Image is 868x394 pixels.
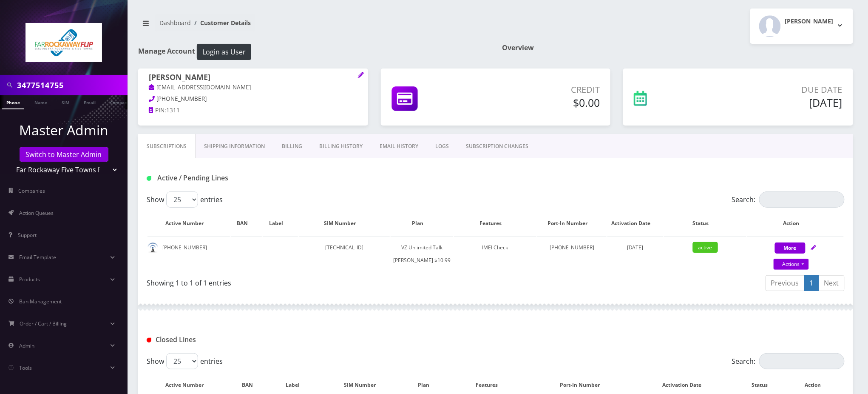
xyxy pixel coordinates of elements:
td: [PHONE_NUMBER] [148,237,230,271]
p: Due Date [708,83,842,96]
a: Billing History [311,134,371,159]
a: SIM [57,95,74,108]
th: Label: activate to sort column ascending [263,211,298,236]
select: Showentries [166,353,198,369]
th: Status: activate to sort column ascending [664,211,746,236]
button: Login as User [197,44,251,60]
h1: Overview [502,44,853,52]
th: Plan: activate to sort column ascending [391,211,453,236]
button: More [775,243,806,254]
h1: Closed Lines [147,336,371,344]
a: 1 [804,275,819,291]
th: Action: activate to sort column ascending [747,211,844,236]
td: [PHONE_NUMBER] [537,237,607,271]
span: Support [18,231,37,239]
div: IMEI Check [454,241,536,254]
a: Next [819,275,845,291]
span: Email Template [19,254,56,261]
a: Company [106,95,134,108]
select: Showentries [166,191,198,208]
a: Shipping Information [196,134,273,159]
span: active [693,242,718,253]
a: EMAIL HISTORY [371,134,427,159]
img: Far Rockaway Five Towns Flip [26,23,102,62]
div: Showing 1 to 1 of 1 entries [147,274,489,288]
input: Search: [759,353,845,369]
span: [DATE] [627,244,644,251]
th: SIM Number: activate to sort column ascending [299,211,390,236]
h5: [DATE] [708,96,842,109]
h2: [PERSON_NAME] [785,18,834,25]
a: Login as User [195,46,251,56]
span: [PHONE_NUMBER] [157,95,207,103]
span: 1311 [166,106,180,114]
a: Name [30,95,51,108]
li: Customer Details [191,18,251,27]
th: BAN: activate to sort column ascending [231,211,262,236]
label: Show entries [147,191,223,208]
th: Active Number: activate to sort column ascending [148,211,230,236]
th: Features: activate to sort column ascending [454,211,536,236]
a: Previous [766,275,805,291]
a: Subscriptions [138,134,196,159]
a: Phone [2,95,24,109]
h5: $0.00 [484,96,600,109]
a: SUBSCRIPTION CHANGES [457,134,537,159]
td: VZ Unlimited Talk [PERSON_NAME] $10.99 [391,237,453,271]
input: Search in Company [17,77,125,93]
label: Search: [732,191,845,208]
span: Tools [19,364,32,371]
th: Activation Date: activate to sort column ascending [607,211,663,236]
nav: breadcrumb [138,14,489,38]
input: Search: [759,191,845,208]
a: LOGS [427,134,457,159]
h1: Active / Pending Lines [147,174,371,182]
a: Switch to Master Admin [20,147,108,162]
span: Products [19,276,40,283]
a: PIN: [149,106,166,115]
span: Ban Management [19,298,62,305]
button: [PERSON_NAME] [750,9,853,44]
span: Order / Cart / Billing [20,320,67,327]
p: Credit [484,83,600,96]
img: Active / Pending Lines [147,176,151,181]
td: [TECHNICAL_ID] [299,237,390,271]
h1: Manage Account [138,44,489,60]
a: Billing [273,134,311,159]
th: Port-In Number: activate to sort column ascending [537,211,607,236]
label: Search: [732,353,845,369]
a: Actions [774,259,809,270]
a: [EMAIL_ADDRESS][DOMAIN_NAME] [149,83,251,92]
span: Action Queues [19,209,54,217]
label: Show entries [147,353,223,369]
img: Closed Lines [147,338,151,343]
a: Dashboard [159,19,191,27]
a: Email [79,95,100,108]
img: default.png [148,243,158,253]
h1: [PERSON_NAME] [149,73,357,83]
span: Admin [19,342,34,349]
span: Companies [19,187,45,194]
